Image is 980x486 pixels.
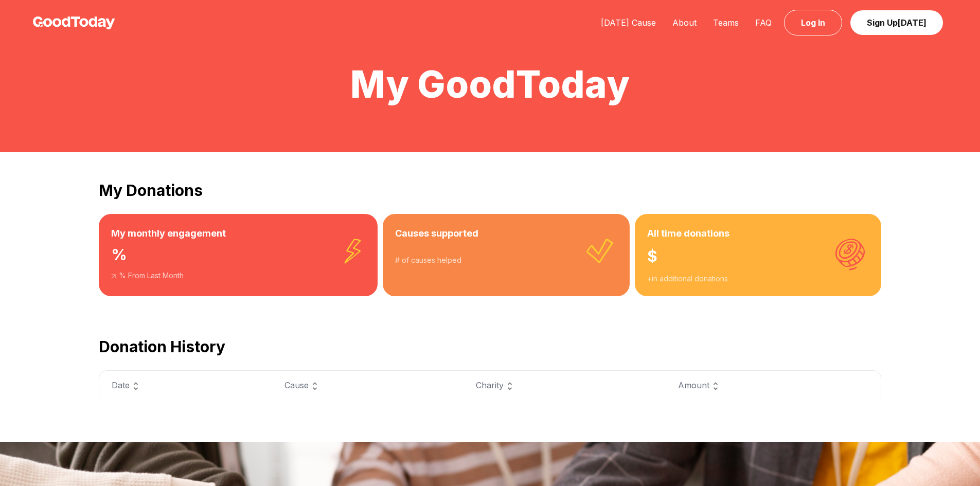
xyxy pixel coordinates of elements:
h2: Donation History [99,337,881,356]
a: [DATE] Cause [593,17,664,28]
div: # of causes helped [395,255,618,265]
div: Charity [476,379,654,392]
span: [DATE] [898,17,926,28]
a: FAQ [747,17,780,28]
img: GoodToday [33,16,115,29]
a: Sign Up[DATE] [850,10,943,35]
h3: My monthly engagement [111,226,365,241]
div: % [111,241,365,271]
div: Amount [678,379,868,392]
a: Teams [705,17,747,28]
div: $ [647,241,869,274]
h3: Causes supported [395,226,618,241]
h3: All time donations [647,226,869,241]
a: Log In [784,10,842,35]
div: Cause [284,379,451,392]
div: + in additional donations [647,274,869,284]
h2: My Donations [99,181,881,200]
a: About [664,17,705,28]
div: % From Last Month [111,271,365,281]
div: Date [112,379,260,392]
